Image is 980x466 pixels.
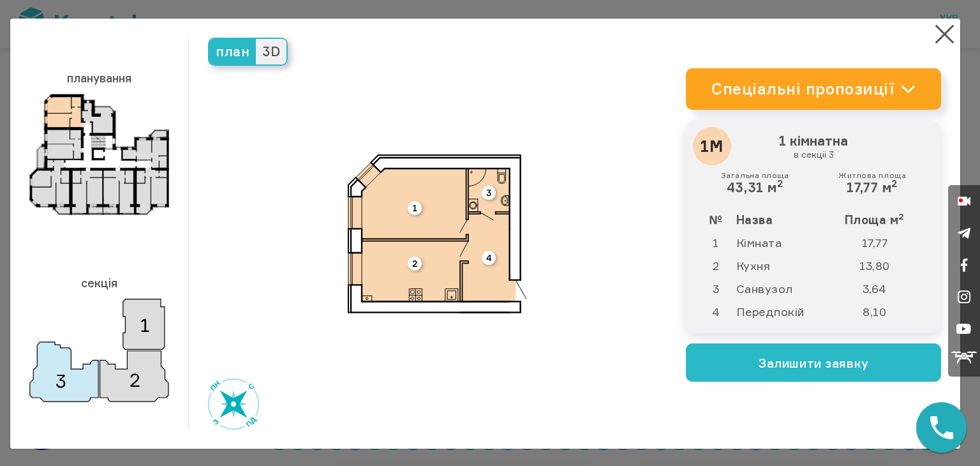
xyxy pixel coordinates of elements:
[348,154,527,313] img: 1m.svg
[29,270,169,296] h3: секція
[831,277,931,300] td: 3,64
[932,22,957,47] button: Close
[898,211,905,222] sup: 2
[696,208,736,231] th: №
[696,277,736,300] td: 3
[256,39,286,64] span: 3D
[736,208,831,231] th: Назва
[696,231,736,254] td: 1
[696,254,736,277] td: 2
[736,300,831,323] td: Передпокій
[831,254,931,277] td: 13,80
[736,254,831,277] td: Кухня
[29,65,169,91] h3: планування
[696,300,736,323] td: 4
[736,277,831,300] td: Санвузол
[736,231,831,254] td: Кімната
[891,177,898,190] sup: 2
[831,208,931,231] th: Площа м
[696,130,931,163] h3: 1 кімнатна
[699,149,928,160] small: в секціі 3
[838,171,906,180] small: Житлова площа
[777,177,783,190] sup: 2
[831,231,931,254] td: 17,77
[831,300,931,323] td: 8,10
[209,39,256,64] span: план
[838,171,906,195] div: 17,77 м
[693,127,731,165] div: 1М
[721,171,789,180] small: Загальна площа
[721,171,789,195] div: 43,31 м
[686,343,941,382] button: Залишити заявку
[686,68,941,110] a: Спеціальні пропозиції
